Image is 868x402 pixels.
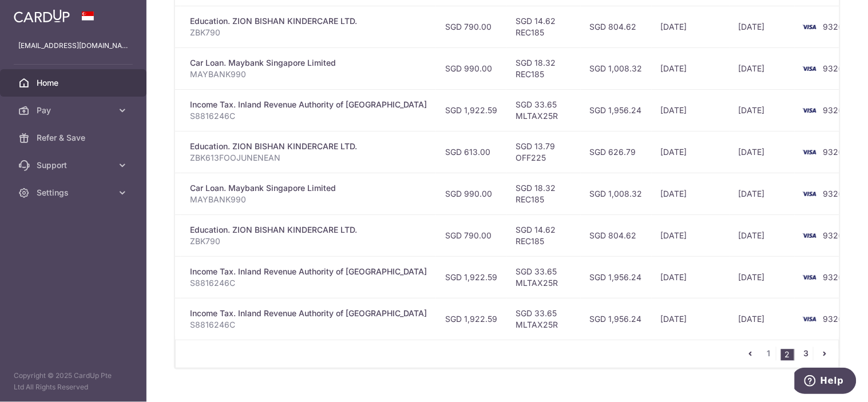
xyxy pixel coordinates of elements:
[799,347,813,361] a: 3
[506,6,581,47] td: SGD 14.62 REC185
[190,319,427,331] p: S8816246C
[190,15,427,27] div: Education. ZION BISHAN KINDERCARE LTD.
[652,89,730,131] td: [DATE]
[730,6,795,47] td: [DATE]
[506,47,581,89] td: SGD 18.32 REC185
[823,147,844,157] span: 9326
[506,214,581,256] td: SGD 14.62 REC185
[436,131,506,173] td: SGD 613.00
[823,314,844,324] span: 9326
[730,214,795,256] td: [DATE]
[581,47,652,89] td: SGD 1,008.32
[436,89,506,131] td: SGD 1,922.59
[190,152,427,164] p: ZBK613FOOJUNENEAN
[436,214,506,256] td: SGD 790.00
[798,62,821,75] img: Bank Card
[190,69,427,80] p: MAYBANK990
[798,270,821,284] img: Bank Card
[190,224,427,236] div: Education. ZION BISHAN KINDERCARE LTD.
[506,89,581,131] td: SGD 33.65 MLTAX25R
[652,47,730,89] td: [DATE]
[190,308,427,319] div: Income Tax. Inland Revenue Authority of [GEOGRAPHIC_DATA]
[823,63,844,73] span: 9326
[190,194,427,205] p: MAYBANK990
[190,99,427,110] div: Income Tax. Inland Revenue Authority of [GEOGRAPHIC_DATA]
[190,57,427,69] div: Car Loan. Maybank Singapore Limited
[581,298,652,340] td: SGD 1,956.24
[730,298,795,340] td: [DATE]
[581,256,652,298] td: SGD 1,956.24
[730,47,795,89] td: [DATE]
[14,9,70,23] img: CardUp
[798,229,821,242] img: Bank Card
[190,141,427,152] div: Education. ZION BISHAN KINDERCARE LTD.
[823,272,844,282] span: 9326
[730,131,795,173] td: [DATE]
[436,6,506,47] td: SGD 790.00
[652,298,730,340] td: [DATE]
[823,22,844,31] span: 9326
[798,104,821,117] img: Bank Card
[506,298,581,340] td: SGD 33.65 MLTAX25R
[652,6,730,47] td: [DATE]
[436,256,506,298] td: SGD 1,922.59
[795,368,857,396] iframe: Opens a widget where you can find more information
[730,256,795,298] td: [DATE]
[37,132,112,144] span: Refer & Save
[798,187,821,201] img: Bank Card
[652,173,730,214] td: [DATE]
[436,298,506,340] td: SGD 1,922.59
[798,20,821,34] img: Bank Card
[652,214,730,256] td: [DATE]
[190,182,427,194] div: Car Loan. Maybank Singapore Limited
[652,131,730,173] td: [DATE]
[190,266,427,277] div: Income Tax. Inland Revenue Authority of [GEOGRAPHIC_DATA]
[581,214,652,256] td: SGD 804.62
[190,236,427,247] p: ZBK790
[581,131,652,173] td: SGD 626.79
[823,189,844,198] span: 9326
[762,347,776,361] a: 1
[506,131,581,173] td: SGD 13.79 OFF225
[798,145,821,159] img: Bank Card
[190,110,427,122] p: S8816246C
[190,277,427,289] p: S8816246C
[823,105,844,115] span: 9326
[436,47,506,89] td: SGD 990.00
[730,173,795,214] td: [DATE]
[823,230,844,240] span: 9326
[798,312,821,326] img: Bank Card
[37,187,112,198] span: Settings
[37,77,112,89] span: Home
[37,105,112,116] span: Pay
[781,349,795,361] li: 2
[190,27,427,38] p: ZBK790
[581,89,652,131] td: SGD 1,956.24
[506,173,581,214] td: SGD 18.32 REC185
[37,160,112,171] span: Support
[18,40,128,51] p: [EMAIL_ADDRESS][DOMAIN_NAME]
[730,89,795,131] td: [DATE]
[581,173,652,214] td: SGD 1,008.32
[436,173,506,214] td: SGD 990.00
[506,256,581,298] td: SGD 33.65 MLTAX25R
[652,256,730,298] td: [DATE]
[581,6,652,47] td: SGD 804.62
[744,340,839,368] nav: pager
